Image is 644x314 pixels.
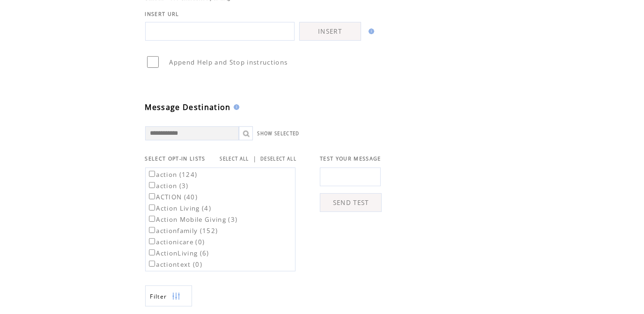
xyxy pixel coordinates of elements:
[145,155,206,162] span: SELECT OPT-IN LISTS
[170,58,288,66] span: Append Help and Stop instructions
[149,204,155,211] input: Action Living (4)
[145,102,231,112] span: Message Destination
[147,215,238,224] label: Action Mobile Giving (3)
[145,285,192,307] a: Filter
[147,204,212,212] label: Action Living (4)
[147,193,198,201] label: ACTION (40)
[366,29,374,34] img: help.gif
[147,170,198,179] label: action (124)
[147,238,205,246] label: actionicare (0)
[260,156,296,162] a: DESELECT ALL
[147,182,189,190] label: action (3)
[231,104,239,110] img: help.gif
[149,216,155,222] input: Action Mobile Giving (3)
[150,292,167,300] span: Show filters
[320,155,381,162] span: TEST YOUR MESSAGE
[149,238,155,244] input: actionicare (0)
[147,226,218,235] label: actionfamily (152)
[320,193,382,212] a: SEND TEST
[149,182,155,188] input: action (3)
[145,11,179,17] span: INSERT URL
[253,154,257,163] span: |
[258,131,300,137] a: SHOW SELECTED
[149,227,155,233] input: actionfamily (152)
[149,193,155,199] input: ACTION (40)
[149,171,155,177] input: action (124)
[149,249,155,256] input: ActionLiving (6)
[299,22,361,41] a: INSERT
[147,260,203,269] label: actiontext (0)
[172,286,180,307] img: filters.png
[220,156,249,162] a: SELECT ALL
[147,249,209,257] label: ActionLiving (6)
[149,261,155,267] input: actiontext (0)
